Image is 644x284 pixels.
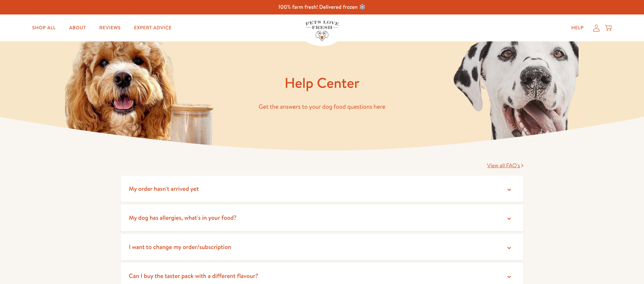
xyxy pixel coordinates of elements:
[27,21,61,35] a: Shop All
[129,272,258,280] span: Can I buy the taster pack with a different flavour?
[121,234,523,260] summary: I want to change my order/subscription
[121,74,523,92] h1: Help Center
[121,205,523,231] summary: My dog has allergies, what's in your food?
[487,162,523,169] a: View all FAQ's
[129,243,231,251] span: I want to change my order/subscription
[566,21,589,35] a: Help
[129,21,177,35] a: Expert Advice
[64,21,91,35] a: About
[94,21,126,35] a: Reviews
[121,176,523,202] summary: My order hasn't arrived yet
[129,213,236,222] span: My dog has allergies, what's in your food?
[487,162,520,169] span: View all FAQ's
[305,21,339,41] img: Pets Love Fresh
[121,102,523,112] p: Get the answers to your dog food questions here
[129,184,199,193] span: My order hasn't arrived yet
